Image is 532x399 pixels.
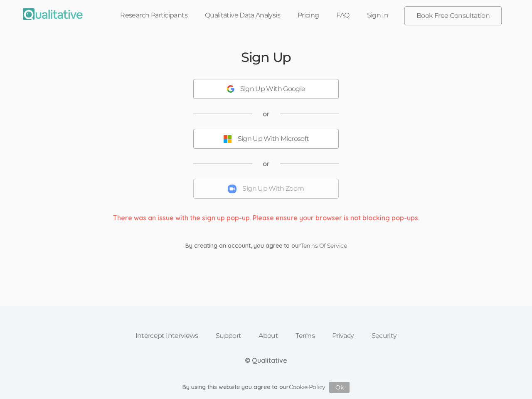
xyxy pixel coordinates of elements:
a: Intercept Interviews [127,327,207,345]
div: Sign Up With Microsoft [238,134,309,144]
div: © Qualitative [245,356,287,365]
a: Book Free Consultation [405,7,501,25]
img: Sign Up With Google [227,85,234,93]
a: Terms [287,327,323,345]
button: Ok [329,382,350,393]
a: Security [363,327,406,345]
div: By using this website you agree to our [182,382,350,393]
h2: Sign Up [241,50,291,64]
img: Sign Up With Microsoft [223,135,232,143]
span: or [263,109,270,119]
div: By creating an account, you agree to our [179,241,353,250]
a: About [250,327,287,345]
a: FAQ [328,6,358,25]
img: Qualitative [23,8,83,20]
div: Sign Up With Zoom [242,184,304,194]
button: Sign Up With Zoom [193,179,339,199]
a: Privacy [323,327,363,345]
a: Qualitative Data Analysis [196,6,289,25]
a: Pricing [289,6,328,25]
a: Sign In [358,6,397,25]
a: Support [207,327,250,345]
div: Sign Up With Google [240,84,305,94]
button: Sign Up With Google [193,79,339,99]
span: or [263,159,270,169]
a: Cookie Policy [289,383,325,391]
a: Research Participants [111,6,196,25]
div: There was an issue with the sign up pop-up. Please ensure your browser is not blocking pop-ups. [107,213,426,223]
a: Terms Of Service [301,242,347,249]
button: Sign Up With Microsoft [193,129,339,149]
img: Sign Up With Zoom [228,185,236,193]
iframe: Chat Widget [490,359,532,399]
